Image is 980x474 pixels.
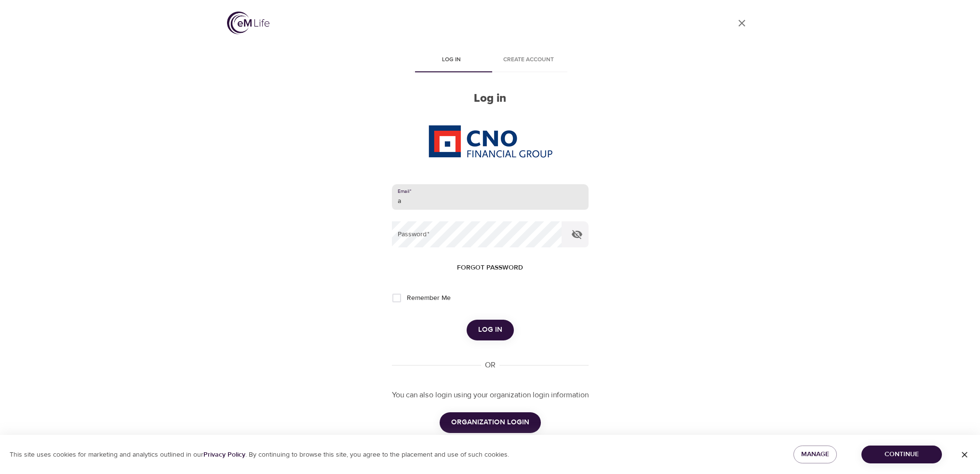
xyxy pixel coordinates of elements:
button: Forgot password [453,259,527,277]
div: disabled tabs example [392,49,589,72]
span: Manage [801,448,829,460]
span: Log in [478,324,502,336]
span: Log in [419,55,484,65]
button: Log in [467,320,514,340]
span: Forgot password [457,262,523,274]
div: OR [481,360,499,371]
span: Create account [496,55,562,65]
a: close [730,12,753,35]
button: ORGANIZATION LOGIN [440,412,541,433]
h2: Log in [392,92,589,106]
img: logo [227,12,269,34]
span: Remember Me [407,293,451,303]
p: You can also login using your organization login information [392,390,589,401]
span: ORGANIZATION LOGIN [451,416,529,429]
button: Manage [793,446,837,463]
img: CNO%20logo.png [428,125,552,158]
span: Continue [869,448,934,460]
a: Privacy Policy [203,450,245,459]
button: Continue [861,446,942,463]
